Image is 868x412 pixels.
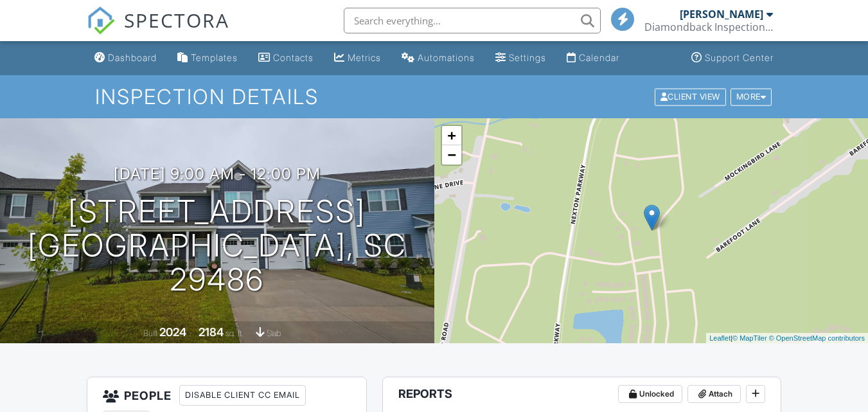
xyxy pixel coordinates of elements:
[95,85,773,108] h1: Inspection Details
[191,52,238,63] div: Templates
[769,334,865,342] a: © OpenStreetMap contributors
[490,46,551,70] a: Settings
[159,325,186,339] div: 2024
[442,145,461,165] a: Zoom out
[108,52,157,63] div: Dashboard
[579,52,619,63] div: Calendar
[267,328,281,338] span: slab
[124,6,229,33] span: SPECTORA
[87,6,115,35] img: The Best Home Inspection Software - Spectora
[87,17,229,44] a: SPECTORA
[680,8,763,21] div: [PERSON_NAME]
[114,165,321,183] h3: [DATE] 9:00 am - 12:00 pm
[329,46,386,70] a: Metrics
[172,46,243,70] a: Templates
[89,46,162,70] a: Dashboard
[705,52,774,63] div: Support Center
[344,8,601,33] input: Search everything...
[396,46,480,70] a: Automations (Basic)
[199,325,224,339] div: 2184
[21,195,414,296] h1: [STREET_ADDRESS] [GEOGRAPHIC_DATA], SC 29486
[653,91,729,101] a: Client View
[418,52,475,63] div: Automations
[226,328,244,338] span: sq. ft.
[732,334,767,342] a: © MapTiler
[442,126,461,145] a: Zoom in
[686,46,779,70] a: Support Center
[179,385,306,406] div: Disable Client CC Email
[348,52,381,63] div: Metrics
[253,46,319,70] a: Contacts
[562,46,624,70] a: Calendar
[655,88,726,105] div: Client View
[509,52,546,63] div: Settings
[143,328,157,338] span: Built
[273,52,314,63] div: Contacts
[706,333,868,344] div: |
[709,334,731,342] a: Leaflet
[644,21,773,33] div: Diamondback Inspection Service
[731,88,772,105] div: More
